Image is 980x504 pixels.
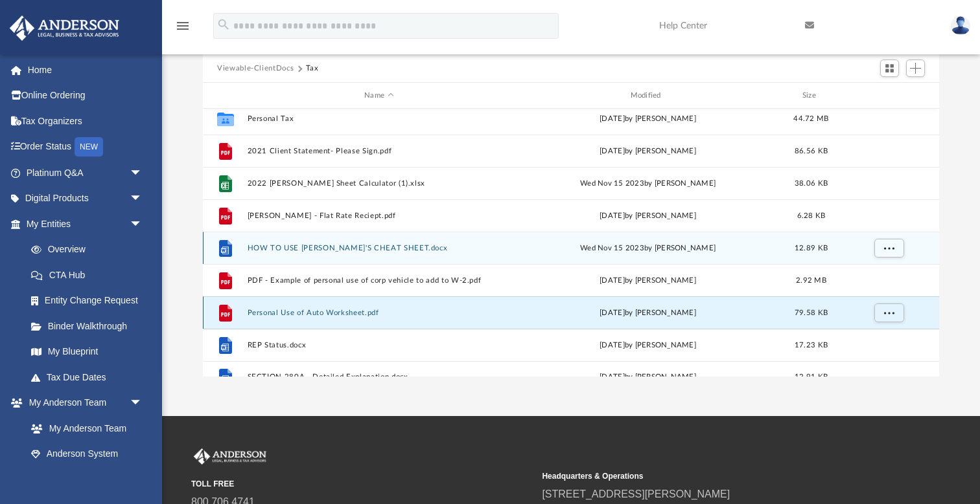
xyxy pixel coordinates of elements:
[517,146,780,157] div: [DATE] by [PERSON_NAME]
[9,108,162,134] a: Tax Organizers
[542,488,730,499] a: [STREET_ADDRESS][PERSON_NAME]
[18,237,162,263] a: Overview
[786,90,837,102] div: Size
[6,16,123,41] img: Anderson Advisors Platinum Portal
[191,478,533,490] small: TOLL FREE
[874,239,904,258] button: More options
[9,83,162,109] a: Online Ordering
[517,113,780,125] div: [DATE] by [PERSON_NAME]
[906,60,926,78] button: Add
[216,17,231,32] i: search
[248,115,511,123] button: Personal Tax
[18,262,162,288] a: CTA Hub
[203,109,939,377] div: grid
[795,148,828,155] span: 86.56 KB
[217,63,294,74] button: Viewable-ClientDocs
[130,160,156,186] span: arrow_drop_down
[795,309,828,316] span: 79.58 KB
[797,212,826,219] span: 6.28 KB
[306,63,319,74] button: Tax
[795,373,828,380] span: 12.91 KB
[517,243,780,254] div: Wed Nov 15 2023 by [PERSON_NAME]
[796,277,826,284] span: 2.92 MB
[248,341,511,349] button: REP Status.docx
[517,307,780,319] div: [DATE] by [PERSON_NAME]
[175,25,191,34] a: menu
[9,160,162,186] a: Platinum Q&Aarrow_drop_down
[247,90,511,102] div: Name
[9,186,162,212] a: Digital Productsarrow_drop_down
[248,147,511,155] button: 2021 Client Statement- Please Sign.pdf
[517,210,780,222] div: [DATE] by [PERSON_NAME]
[248,179,511,188] button: 2022 [PERSON_NAME] Sheet Calculator (1).xlsx
[517,371,780,383] div: [DATE] by [PERSON_NAME]
[175,18,191,34] i: menu
[795,342,828,349] span: 17.23 KB
[18,339,156,365] a: My Blueprint
[517,178,780,190] div: Wed Nov 15 2023 by [PERSON_NAME]
[795,180,828,187] span: 38.06 KB
[794,115,829,122] span: 44.72 MB
[248,373,511,381] button: SECTION 280A - Detailed Explanation.docx
[75,137,103,157] div: NEW
[248,309,511,317] button: Personal Use of Auto Worksheet.pdf
[18,313,162,339] a: Binder Walkthrough
[951,16,970,35] img: User Pic
[191,448,269,465] img: Anderson Advisors Platinum Portal
[18,441,156,467] a: Anderson System
[9,57,162,83] a: Home
[517,275,780,287] div: [DATE] by [PERSON_NAME]
[795,245,828,252] span: 12.89 KB
[248,212,511,220] button: [PERSON_NAME] - Flat Rate Reciept.pdf
[9,390,156,416] a: My Anderson Teamarrow_drop_down
[18,364,162,390] a: Tax Due Dates
[9,134,162,160] a: Order StatusNEW
[248,276,511,285] button: PDF - Example of personal use of corp vehicle to add to W-2.pdf
[874,303,904,323] button: More options
[18,288,162,314] a: Entity Change Request
[516,90,780,102] div: Modified
[130,186,156,212] span: arrow_drop_down
[517,340,780,351] div: [DATE] by [PERSON_NAME]
[209,90,241,102] div: id
[248,244,511,252] button: HOW TO USE [PERSON_NAME]'S CHEAT SHEET.docx
[880,60,900,78] button: Switch to Grid View
[9,211,162,237] a: My Entitiesarrow_drop_down
[130,211,156,237] span: arrow_drop_down
[130,390,156,417] span: arrow_drop_down
[843,90,933,102] div: id
[542,470,883,482] small: Headquarters & Operations
[18,415,149,441] a: My Anderson Team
